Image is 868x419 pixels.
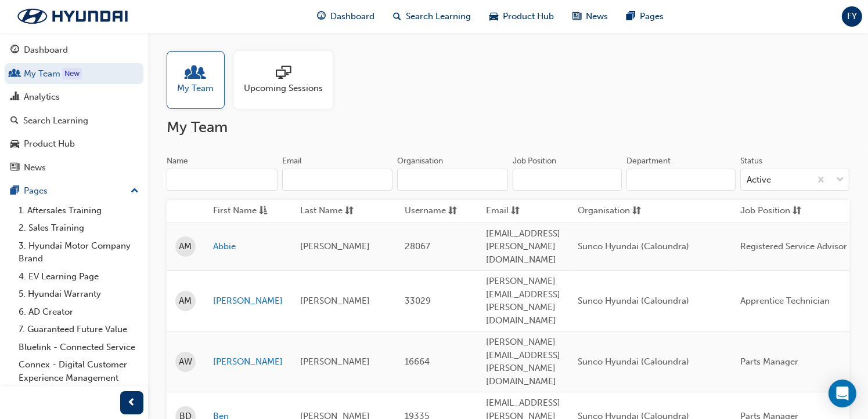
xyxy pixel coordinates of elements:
a: Bluelink - Connected Service [14,338,143,356]
span: sorting-icon [793,204,801,218]
a: Abbie [213,240,283,253]
a: Analytics [5,86,143,108]
span: [PERSON_NAME][EMAIL_ADDRESS][PERSON_NAME][DOMAIN_NAME] [486,337,560,387]
span: [PERSON_NAME] [300,356,370,367]
span: Dashboard [331,10,375,23]
button: FY [842,6,862,27]
div: Department [626,155,671,167]
span: Sunco Hyundai (Caloundra) [578,356,689,367]
span: FY [847,10,857,23]
span: chart-icon [10,92,19,103]
button: First Nameasc-icon [213,204,277,218]
button: Job Positionsorting-icon [740,204,804,218]
span: 16664 [405,356,430,367]
h2: My Team [167,118,849,137]
a: 4. EV Learning Page [14,268,143,286]
span: asc-icon [259,204,268,218]
span: News [586,10,608,23]
span: car-icon [10,139,19,150]
img: Trak [6,4,139,28]
span: Organisation [578,204,630,218]
span: car-icon [490,9,499,24]
span: down-icon [836,173,844,188]
div: Status [740,155,762,167]
span: Username [405,204,446,218]
span: people-icon [10,69,19,79]
span: Email [486,204,509,218]
button: Pages [5,180,143,202]
span: search-icon [10,116,19,126]
span: [EMAIL_ADDRESS][PERSON_NAME][DOMAIN_NAME] [486,228,560,265]
a: 6. AD Creator [14,303,143,321]
span: sessionType_ONLINE_URL-icon [276,65,291,82]
span: prev-icon [128,396,136,410]
div: Search Learning [23,114,88,127]
span: [PERSON_NAME] [300,296,370,306]
input: Organisation [397,169,508,191]
span: Sunco Hyundai (Caloundra) [578,296,689,306]
div: Job Position [513,155,556,167]
div: Pages [24,184,48,198]
span: pages-icon [627,9,636,24]
span: sorting-icon [345,204,354,218]
a: News [5,157,143,178]
a: car-iconProduct Hub [481,5,564,28]
button: Organisationsorting-icon [578,204,642,218]
a: My Team [167,51,234,109]
a: Product Hub [5,133,143,155]
span: Pages [640,10,664,23]
a: [PERSON_NAME] [213,294,283,308]
span: First Name [213,204,257,218]
span: Sunco Hyundai (Caloundra) [578,241,689,252]
a: Search Learning [5,110,143,132]
button: Usernamesorting-icon [405,204,469,218]
a: Dashboard [5,39,143,61]
a: Upcoming Sessions [234,51,342,109]
span: Last Name [300,204,343,218]
span: Search Learning [406,10,471,23]
a: Connex - Digital Customer Experience Management [14,356,143,387]
div: Name [167,155,188,167]
span: sorting-icon [448,204,457,218]
a: news-iconNews [564,5,618,28]
a: pages-iconPages [618,5,673,28]
span: guage-icon [10,45,19,56]
a: 1. Aftersales Training [14,202,143,220]
a: My Team [5,63,143,85]
a: 3. Hyundai Motor Company Brand [14,237,143,268]
a: [PERSON_NAME] [213,355,283,369]
button: Emailsorting-icon [486,204,550,218]
span: Upcoming Sessions [244,82,323,95]
div: Product Hub [24,137,75,151]
span: 28067 [405,241,430,252]
span: sorting-icon [632,204,641,218]
span: Parts Manager [740,356,798,367]
div: Dashboard [24,43,68,57]
div: Organisation [397,155,443,167]
input: Email [282,169,393,191]
span: guage-icon [318,9,326,24]
span: news-icon [10,163,19,173]
span: search-icon [394,9,402,24]
span: Product Hub [503,10,554,23]
span: [PERSON_NAME][EMAIL_ADDRESS][PERSON_NAME][DOMAIN_NAME] [486,276,560,326]
span: AW [179,355,192,369]
div: Open Intercom Messenger [829,380,856,407]
span: up-icon [131,184,139,199]
a: 2. Sales Training [14,219,143,237]
span: Job Position [740,204,790,218]
div: Active [747,173,771,187]
span: Apprentice Technician [740,296,830,306]
input: Name [167,169,278,191]
span: 33029 [405,296,431,306]
span: AM [179,240,192,253]
div: Tooltip anchor [62,68,82,79]
span: AM [179,294,192,308]
button: DashboardMy TeamAnalyticsSearch LearningProduct HubNews [5,37,143,180]
span: Registered Service Advisor [740,241,847,252]
a: 5. Hyundai Warranty [14,285,143,303]
a: search-iconSearch Learning [384,5,481,28]
span: pages-icon [10,186,19,196]
a: 7. Guaranteed Future Value [14,320,143,338]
